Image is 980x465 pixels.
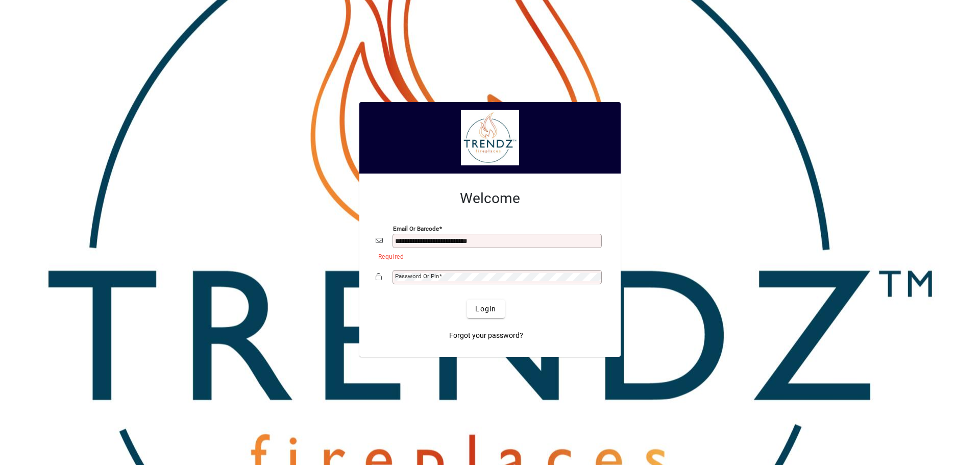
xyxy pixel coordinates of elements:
[393,225,439,232] mat-label: Email or Barcode
[376,190,604,207] h2: Welcome
[449,330,523,341] span: Forgot your password?
[467,300,504,318] button: Login
[475,304,496,314] span: Login
[445,326,527,345] a: Forgot your password?
[395,273,439,280] mat-label: Password or Pin
[378,251,596,261] mat-error: Required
